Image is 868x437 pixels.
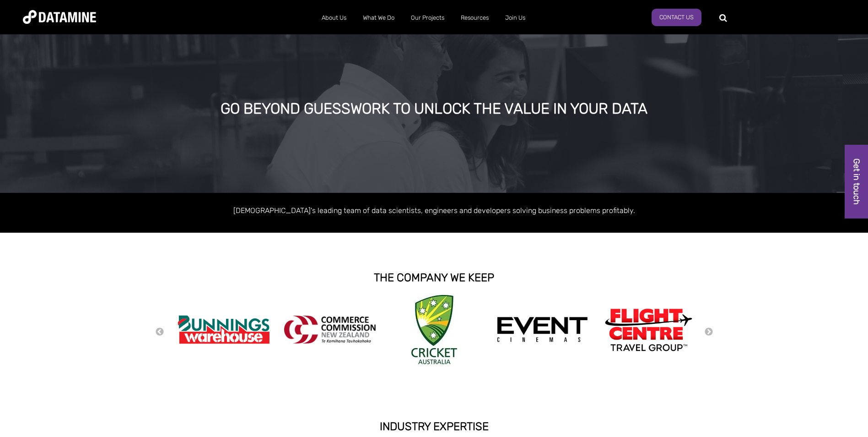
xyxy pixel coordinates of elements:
a: Join Us [497,6,534,30]
div: GO BEYOND GUESSWORK TO UNLOCK THE VALUE IN YOUR DATA [98,101,769,117]
img: Bunnings Warehouse [178,312,270,347]
a: Contact Us [652,9,701,26]
p: [DEMOGRAPHIC_DATA]'s leading team of data scientists, engineers and developers solving business p... [173,204,695,217]
strong: THE COMPANY WE KEEP [374,271,494,284]
a: What We Do [355,6,403,30]
img: Cricket Australia [411,295,457,364]
img: event cinemas [496,317,588,343]
img: Flight Centre [603,306,694,353]
a: Get in touch [845,145,868,218]
strong: INDUSTRY EXPERTISE [380,420,489,433]
button: Next [704,327,713,337]
button: Previous [155,327,164,337]
img: Datamine [23,10,96,24]
img: commercecommission [284,316,376,344]
a: Resources [453,6,497,30]
a: Our Projects [403,6,453,30]
a: About Us [313,6,355,30]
